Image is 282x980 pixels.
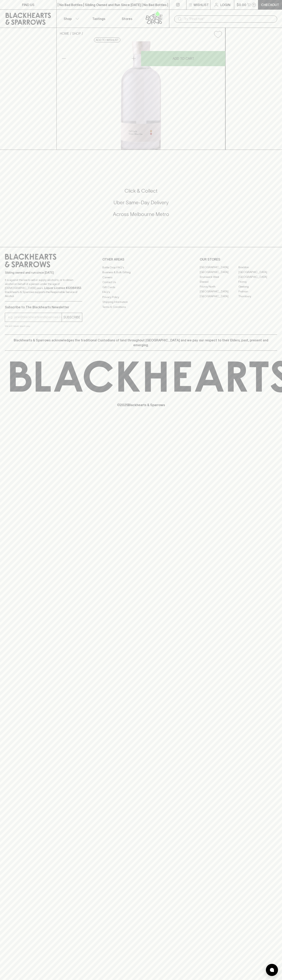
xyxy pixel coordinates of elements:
[261,2,279,7] p: Checkout
[113,10,141,28] a: Stores
[238,275,277,279] a: [GEOGRAPHIC_DATA]
[94,38,120,42] button: Add to wishlist
[253,4,255,6] p: 0
[8,338,274,347] p: Blackhearts & Sparrows acknowledges the traditional Custodians of land throughout [GEOGRAPHIC_DAT...
[238,265,277,270] a: Braddon
[5,199,277,206] h5: Uber Same-Day Delivery
[102,257,180,262] p: OTHER AREAS
[238,270,277,275] a: [GEOGRAPHIC_DATA]
[5,271,82,275] p: Sibling owned and run since [DATE]
[92,16,105,21] p: Tastings
[200,289,238,294] a: [GEOGRAPHIC_DATA]
[57,41,225,150] img: 26072.png
[238,289,277,294] a: Prahran
[200,294,238,299] a: [GEOGRAPHIC_DATA]
[102,304,180,309] a: Terms & Conditions
[102,275,180,280] a: Careers
[64,16,72,21] p: Shop
[102,280,180,285] a: Contact Us
[102,295,180,299] a: Privacy Policy
[5,305,82,310] p: Subscribe to The Blackhearts Newsletter
[238,294,277,299] a: Thornbury
[200,275,238,279] a: Brunswick West
[237,2,246,7] p: $0.00
[238,284,277,289] a: Geelong
[72,32,81,35] a: SHOP
[122,16,132,21] p: Stores
[173,56,194,61] p: ADD TO CART
[63,315,80,320] p: SUBSCRIBE
[5,278,82,298] p: It is against the law to sell or supply alcohol to, or to obtain alcohol on behalf of a person un...
[5,171,277,239] div: Call to action block
[102,290,180,295] a: FAQ's
[44,286,81,290] strong: Liquor License #32064953
[102,265,180,270] a: Bottle Drop FAQ's
[220,2,230,7] p: Login
[22,2,34,7] p: FIND US
[62,313,82,322] button: SUBSCRIBE
[200,265,238,270] a: [GEOGRAPHIC_DATA]
[200,257,277,262] p: OUR STORES
[102,270,180,275] a: Business & Bulk Gifting
[5,324,82,328] p: We will never spam you
[141,51,225,66] button: ADD TO CART
[85,10,113,28] a: Tastings
[200,279,238,284] a: Elwood
[184,16,274,22] input: Try "Pinot noir"
[102,300,180,304] a: Shipping Information
[200,284,238,289] a: Fitzroy North
[212,29,224,40] button: Add to wishlist
[194,2,209,7] p: Wishlist
[5,188,277,194] h5: Click & Collect
[238,279,277,284] a: Fitzroy
[57,10,85,28] button: Shop
[60,32,69,35] a: HOME
[270,968,274,972] img: bubble-icon
[200,270,238,275] a: [GEOGRAPHIC_DATA]
[102,285,180,290] a: Gift Cards
[5,211,277,218] h5: Across Melbourne Metro
[8,314,62,320] input: e.g. jane@blackheartsandsparrows.com.au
